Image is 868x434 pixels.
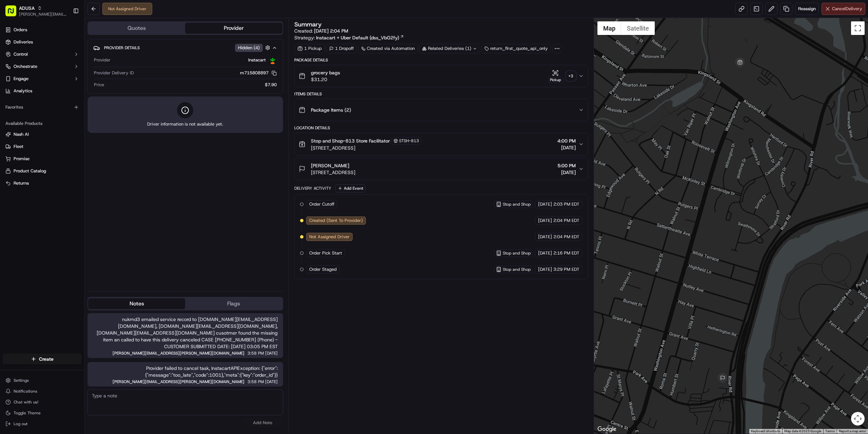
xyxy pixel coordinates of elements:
[795,3,819,15] button: Reassign
[335,184,366,192] button: Add Event
[503,250,531,256] span: Stop and Shop
[14,389,37,394] span: Notifications
[3,354,82,364] button: Create
[3,129,82,140] button: Nash AI
[311,162,349,169] span: [PERSON_NAME]
[14,39,33,45] span: Deliveries
[14,399,38,405] span: Chat with us!
[309,201,334,207] span: Order Cutoff
[5,131,79,137] a: Nash AI
[311,169,355,176] span: [STREET_ADDRESS]
[822,3,865,15] button: CancelDelivery
[309,250,342,256] span: Order Pick Start
[294,21,322,27] h3: Summary
[538,201,552,207] span: [DATE]
[14,131,29,137] span: Nash AI
[311,107,351,113] span: Package Items ( 2 )
[3,141,82,152] button: Fleet
[295,99,588,121] button: Package Items (2)
[538,234,552,240] span: [DATE]
[294,44,325,53] div: 1 Pickup
[553,218,579,224] span: 2:04 PM EDT
[23,72,86,77] div: We're available if you need us!
[557,162,576,169] span: 5:00 PM
[7,99,12,105] div: 📗
[316,34,399,41] span: Instacart + Uber Default (dss_VbG2fy)
[240,70,277,76] button: m715808897
[5,156,79,162] a: Promise
[621,21,655,35] button: Show satellite imagery
[538,218,552,224] span: [DATE]
[311,137,390,144] span: Stop and Shop-813 Store Facilitator
[538,250,552,256] span: [DATE]
[3,178,82,189] button: Returns
[185,298,282,309] button: Flags
[93,42,277,53] button: Provider DetailsHidden (4)
[311,69,340,76] span: grocery bags
[295,158,588,180] button: [PERSON_NAME][STREET_ADDRESS]5:00 PM[DATE]
[832,6,862,12] span: Cancel Delivery
[55,96,112,108] a: 💻API Documentation
[248,351,264,355] span: 3:58 PM
[358,44,418,53] a: Created via Automation
[784,429,821,433] span: Map data ©2025 Google
[309,234,350,240] span: Not Assigned Driver
[265,380,278,384] span: [DATE]
[14,180,29,186] span: Returns
[597,21,621,35] button: Show street map
[3,61,82,72] button: Orchestrate
[557,144,576,151] span: [DATE]
[48,115,82,120] a: Powered byPylon
[294,186,331,191] div: Delivery Activity
[311,76,340,83] span: $31.20
[104,45,140,51] span: Provider Details
[3,397,82,407] button: Chat with us!
[5,144,79,150] a: Fleet
[235,43,272,52] button: Hidden (4)
[14,156,29,162] span: Promise
[14,378,29,383] span: Settings
[39,356,54,362] span: Create
[3,102,82,113] div: Favorites
[7,27,123,38] p: Welcome 👋
[3,386,82,396] button: Notifications
[14,168,46,174] span: Product Catalog
[481,44,551,53] div: return_first_quote_api_only
[265,82,277,88] span: $7.90
[553,250,579,256] span: 2:16 PM EDT
[3,376,82,385] button: Settings
[185,23,282,34] button: Provider
[851,412,865,426] button: Map camera controls
[825,429,835,433] a: Terms (opens in new tab)
[4,96,55,108] a: 📗Knowledge Base
[3,3,70,19] button: ADUSA[PERSON_NAME][EMAIL_ADDRESS][PERSON_NAME][DOMAIN_NAME]
[14,27,27,33] span: Orders
[557,169,576,176] span: [DATE]
[3,408,82,418] button: Toggle Theme
[3,153,82,164] button: Promise
[3,73,82,84] button: Engage
[311,145,421,151] span: [STREET_ADDRESS]
[94,57,111,63] span: Provider
[798,6,816,12] span: Reassign
[14,421,27,427] span: Log out
[88,23,185,34] button: Quotes
[94,82,104,88] span: Price
[596,425,618,434] img: Google
[14,76,28,82] span: Engage
[314,28,348,34] span: [DATE] 2:04 PM
[751,429,780,434] button: Keyboard shortcuts
[596,425,618,434] a: Open this area in Google Maps (opens a new window)
[326,44,357,53] div: 1 Dropoff
[851,21,865,35] button: Toggle fullscreen view
[93,316,278,350] span: nukmd3 emailed service record to [DOMAIN_NAME][EMAIL_ADDRESS][DOMAIN_NAME], [DOMAIN_NAME][EMAIL_A...
[88,298,185,309] button: Notes
[399,138,419,144] span: STSH-813
[19,5,35,12] button: ADUSA
[538,266,552,272] span: [DATE]
[7,7,20,20] img: Nash
[3,49,82,60] button: Control
[64,98,109,105] span: API Documentation
[294,34,404,41] div: Strategy:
